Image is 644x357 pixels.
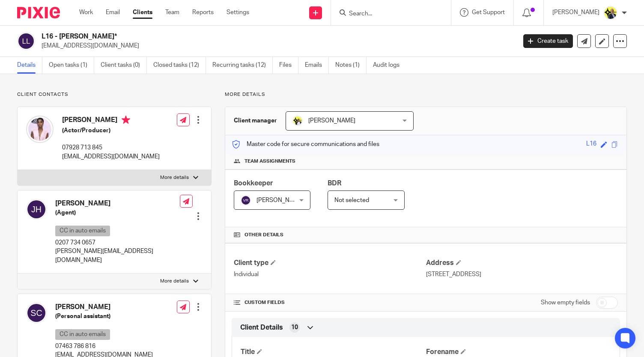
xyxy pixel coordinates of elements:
[234,180,273,187] span: Bookkeeper
[541,298,590,307] label: Show empty fields
[26,199,47,220] img: svg%3E
[62,152,160,161] p: [EMAIL_ADDRESS][DOMAIN_NAME]
[49,57,94,74] a: Open tasks (1)
[232,140,379,149] p: Master code for secure communications and files
[348,10,425,18] input: Search
[308,118,355,124] span: [PERSON_NAME]
[122,116,130,124] i: Primary
[42,32,417,41] h2: L16 - [PERSON_NAME]*
[17,7,60,18] img: Pixie
[604,6,617,20] img: Dan-Starbridge%20(1).jpg
[472,9,505,15] span: Get Support
[133,8,152,17] a: Clients
[212,57,273,74] a: Recurring tasks (12)
[79,8,93,17] a: Work
[334,197,369,203] span: Not selected
[292,116,303,126] img: Carine-Starbridge.jpg
[256,197,304,203] span: [PERSON_NAME]
[305,57,329,74] a: Emails
[17,91,212,98] p: Client contacts
[426,348,611,357] h4: Forename
[234,270,426,279] p: Individual
[55,247,180,265] p: [PERSON_NAME][EMAIL_ADDRESS][DOMAIN_NAME]
[234,116,277,125] h3: Client manager
[240,323,283,332] span: Client Details
[160,278,189,285] p: More details
[234,299,426,306] h4: CUSTOM FIELDS
[55,342,153,351] p: 07463 786 816
[101,57,147,74] a: Client tasks (0)
[586,140,596,149] div: L16
[227,8,249,17] a: Settings
[552,8,599,17] p: [PERSON_NAME]
[55,208,180,217] h5: (Agent)
[62,143,160,152] p: 07928 713 845
[225,91,627,98] p: More details
[26,303,47,323] img: svg%3E
[426,259,618,268] h4: Address
[55,329,110,340] p: CC in auto emails
[62,126,160,135] h5: (Actor/Producer)
[160,174,189,181] p: More details
[17,32,35,50] img: svg%3E
[234,259,426,268] h4: Client type
[55,226,110,236] p: CC in auto emails
[244,232,283,238] span: Other details
[241,195,251,205] img: svg%3E
[55,303,153,312] h4: [PERSON_NAME]
[192,8,214,17] a: Reports
[241,348,426,357] h4: Title
[62,116,160,126] h4: [PERSON_NAME]
[291,323,298,332] span: 10
[279,57,298,74] a: Files
[17,57,42,74] a: Details
[26,116,54,143] img: Lashana%20Lynch.jpg
[165,8,179,17] a: Team
[55,199,180,208] h4: [PERSON_NAME]
[335,57,367,74] a: Notes (1)
[55,238,180,247] p: 0207 734 0657
[55,312,153,321] h5: (Personal assistant)
[426,270,618,279] p: [STREET_ADDRESS]
[328,180,341,187] span: BDR
[523,34,573,48] a: Create task
[373,57,406,74] a: Audit logs
[244,158,295,165] span: Team assignments
[153,57,206,74] a: Closed tasks (12)
[42,42,510,50] p: [EMAIL_ADDRESS][DOMAIN_NAME]
[106,8,120,17] a: Email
